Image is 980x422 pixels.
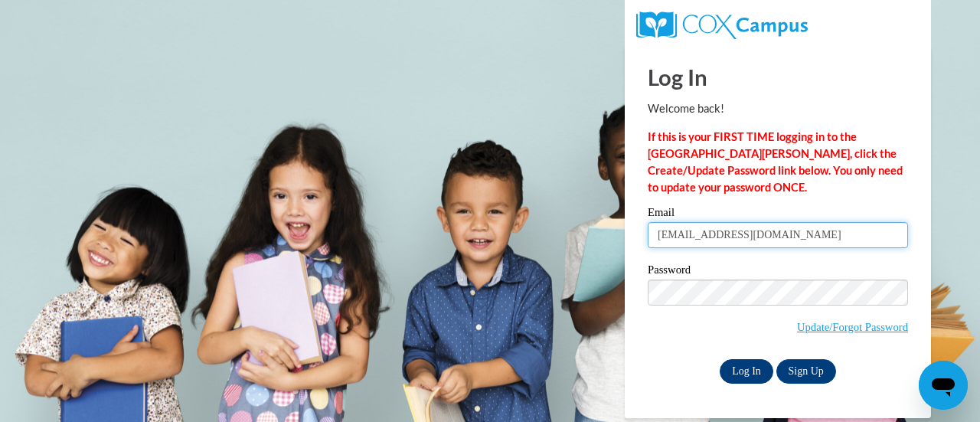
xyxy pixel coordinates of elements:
[776,359,836,384] a: Sign Up
[919,361,968,410] iframe: Button to launch messaging window
[648,207,908,222] label: Email
[648,264,908,280] label: Password
[648,130,903,194] strong: If this is your FIRST TIME logging in to the [GEOGRAPHIC_DATA][PERSON_NAME], click the Create/Upd...
[648,61,908,93] h1: Log In
[797,321,908,333] a: Update/Forgot Password
[720,359,773,384] input: Log In
[636,11,808,39] img: COX Campus
[648,100,908,117] p: Welcome back!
